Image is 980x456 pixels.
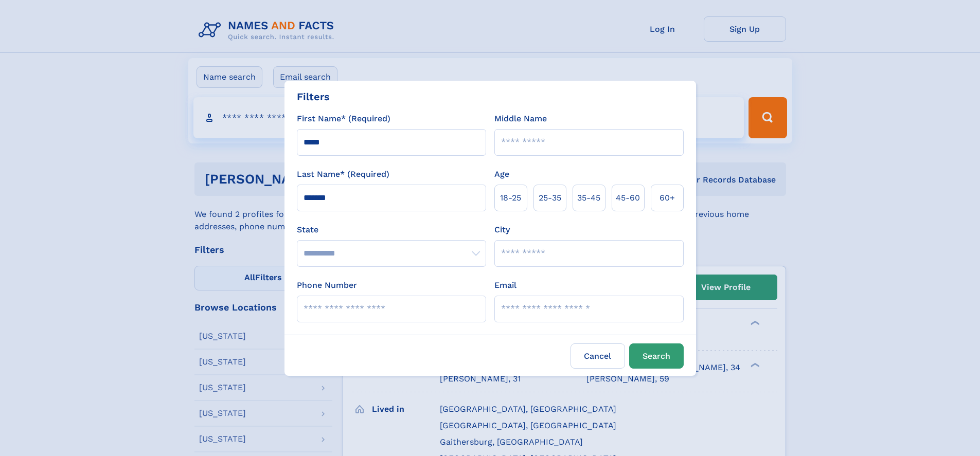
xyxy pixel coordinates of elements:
[494,113,547,125] label: Middle Name
[494,279,516,291] label: Email
[297,224,486,236] label: State
[297,113,390,125] label: First Name* (Required)
[297,279,357,291] label: Phone Number
[494,168,509,180] label: Age
[629,343,684,369] button: Search
[660,192,675,204] span: 60+
[297,168,389,180] label: Last Name* (Required)
[500,192,521,204] span: 18‑25
[494,224,510,236] label: City
[571,343,625,369] label: Cancel
[297,89,330,104] div: Filters
[577,192,600,204] span: 35‑45
[539,192,561,204] span: 25‑35
[616,192,640,204] span: 45‑60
